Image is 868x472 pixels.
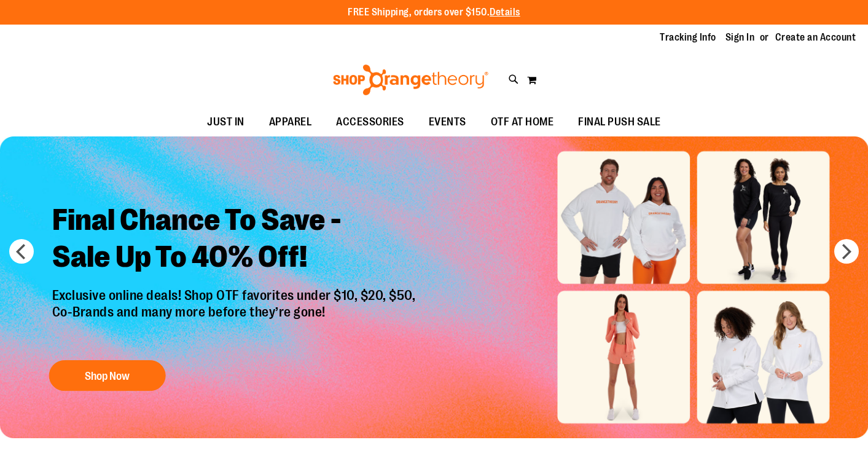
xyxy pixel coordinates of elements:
[490,7,520,18] a: Details
[348,6,520,20] p: FREE Shipping, orders over $150.
[9,239,34,264] button: prev
[660,31,716,44] a: Tracking Info
[43,192,428,288] h2: Final Chance To Save - Sale Up To 40% Off!
[775,31,856,44] a: Create an Account
[49,360,166,391] button: Shop Now
[491,108,554,136] span: OTF AT HOME
[269,108,312,136] span: APPAREL
[331,65,490,95] img: Shop Orangetheory
[336,108,404,136] span: ACCESSORIES
[578,108,661,136] span: FINAL PUSH SALE
[207,108,244,136] span: JUST IN
[429,108,466,136] span: EVENTS
[43,192,428,397] a: Final Chance To Save -Sale Up To 40% Off! Exclusive online deals! Shop OTF favorites under $10, $...
[834,239,859,264] button: next
[43,288,428,348] p: Exclusive online deals! Shop OTF favorites under $10, $20, $50, Co-Brands and many more before th...
[725,31,755,44] a: Sign In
